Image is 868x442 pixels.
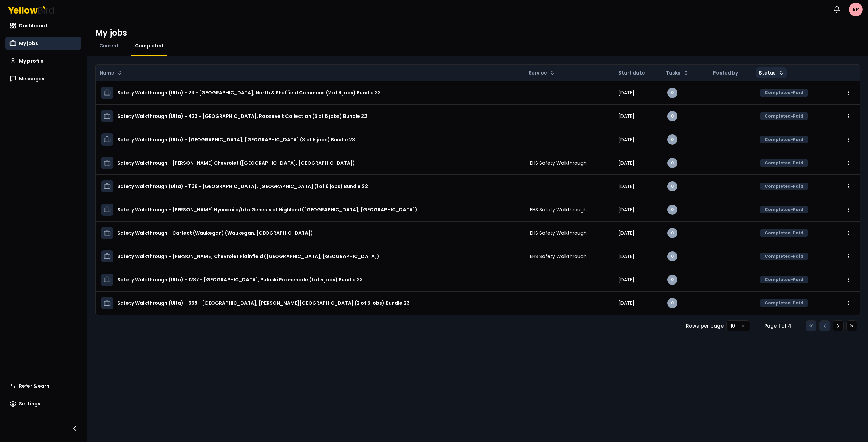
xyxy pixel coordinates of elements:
p: Rows per page [686,322,724,329]
button: Service [526,67,558,78]
h3: Safety Walkthrough - [PERSON_NAME] Chevrolet ([GEOGRAPHIC_DATA], [GEOGRAPHIC_DATA]) [117,157,355,169]
span: EHS Safety Walkthrough [530,253,587,260]
span: [DATE] [618,136,634,143]
span: [DATE] [618,276,634,283]
div: 0 [667,88,677,98]
div: Completed-Paid [760,229,808,237]
span: Completed [135,42,163,49]
span: Service [529,69,547,76]
div: 0 [667,181,677,191]
div: 0 [667,111,677,121]
span: Messages [19,75,44,82]
div: Completed-Paid [760,159,808,167]
th: Posted by [708,65,755,81]
div: Completed-Paid [760,89,808,97]
a: Settings [5,397,81,411]
div: 0 [667,158,677,168]
a: Refer & earn [5,379,81,393]
div: Completed-Paid [760,206,808,213]
button: Status [756,67,787,78]
h3: Safety Walkthrough (Ulta) - 1138 - [GEOGRAPHIC_DATA], [GEOGRAPHIC_DATA] (1 of 6 jobs) Bundle 22 [117,180,368,192]
span: My jobs [19,40,38,47]
span: BP [849,3,863,16]
h3: Safety Walkthrough - Carfect (Waukegan) (Waukegan, [GEOGRAPHIC_DATA]) [117,227,313,239]
span: EHS Safety Walkthrough [530,206,587,213]
div: Completed-Paid [760,112,808,120]
th: Start date [613,65,662,81]
h3: Safety Walkthrough (Ulta) - 423 - [GEOGRAPHIC_DATA], Roosevelt Collection (5 of 6 jobs) Bundle 22 [117,110,367,122]
div: Completed-Paid [760,136,808,143]
h3: Safety Walkthrough (Ulta) - 23 - [GEOGRAPHIC_DATA], North & Sheffield Commons (2 of 6 jobs) Bundl... [117,87,381,99]
span: [DATE] [618,230,634,236]
span: [DATE] [618,300,634,307]
span: Dashboard [19,22,47,29]
a: My jobs [5,37,81,50]
div: Page 1 of 4 [761,322,795,329]
div: 0 [667,275,677,285]
span: EHS Safety Walkthrough [530,160,587,166]
h3: Safety Walkthrough (Ulta) - 1287 - [GEOGRAPHIC_DATA], Pulaski Promenade (1 of 5 jobs) Bundle 23 [117,274,363,286]
div: Completed-Paid [760,253,808,260]
span: My profile [19,58,44,64]
a: Current [95,42,123,49]
span: [DATE] [618,89,634,96]
a: My profile [5,54,81,68]
h3: Safety Walkthrough (Ulta) - 668 - [GEOGRAPHIC_DATA], [PERSON_NAME][GEOGRAPHIC_DATA] (2 of 5 jobs)... [117,297,410,309]
span: [DATE] [618,113,634,120]
span: Tasks [666,69,680,76]
div: 0 [667,251,677,261]
span: Current [99,42,119,49]
div: Completed-Paid [760,299,808,307]
a: Completed [131,42,167,49]
a: Dashboard [5,19,81,33]
span: [DATE] [618,253,634,260]
button: Name [97,67,125,78]
div: 0 [667,228,677,238]
span: Status [759,69,776,76]
h3: Safety Walkthrough - [PERSON_NAME] Hyundai d/b/a Genesis of Highland ([GEOGRAPHIC_DATA], [GEOGRAP... [117,204,417,216]
div: 0 [667,134,677,145]
div: 0 [667,298,677,308]
span: Settings [19,400,40,407]
div: 0 [667,205,677,215]
span: Refer & earn [19,383,50,390]
span: Name [100,69,114,76]
h1: My jobs [95,27,127,38]
h3: Safety Walkthrough (Ulta) - [GEOGRAPHIC_DATA], [GEOGRAPHIC_DATA] (3 of 5 jobs) Bundle 23 [117,133,355,146]
button: Tasks [663,67,691,78]
div: Completed-Paid [760,276,808,283]
h3: Safety Walkthrough - [PERSON_NAME] Chevrolet Plainfield ([GEOGRAPHIC_DATA], [GEOGRAPHIC_DATA]) [117,250,379,262]
span: [DATE] [618,206,634,213]
div: Completed-Paid [760,183,808,190]
span: [DATE] [618,183,634,190]
a: Messages [5,72,81,85]
span: [DATE] [618,160,634,166]
span: EHS Safety Walkthrough [530,230,587,236]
